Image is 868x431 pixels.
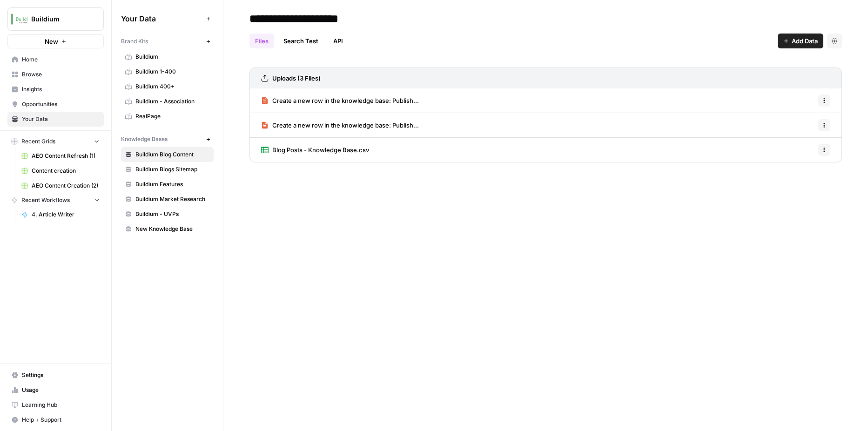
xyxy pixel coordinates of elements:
button: New [7,34,104,48]
a: AEO Content Creation (2) [17,178,104,193]
a: Create a new row in the knowledge base: Publish... [261,113,419,137]
a: Content creation [17,163,104,178]
a: Buildium 1-400 [121,64,214,79]
span: RealPage [135,112,209,121]
a: Buildium [121,49,214,64]
a: Learning Hub [7,397,104,412]
a: New Knowledge Base [121,222,214,236]
span: Buildium 400+ [135,82,209,91]
a: Uploads (3 Files) [261,68,321,88]
a: API [328,34,349,48]
a: AEO Content Refresh (1) [17,148,104,163]
span: Learning Hub [22,401,100,409]
span: New Knowledge Base [135,225,209,233]
span: Insights [22,85,100,94]
button: Workspace: Buildium [7,7,104,31]
button: Add Data [778,34,823,48]
span: Buildium Market Research [135,195,209,203]
a: Buildium Market Research [121,192,214,207]
a: Buildium Blogs Sitemap [121,162,214,177]
span: Knowledge Bases [121,135,168,143]
span: Opportunities [22,100,100,108]
a: Search Test [278,34,324,48]
span: Buildium Features [135,180,209,189]
button: Recent Workflows [7,193,104,207]
a: Files [249,34,274,48]
span: Recent Workflows [21,196,70,204]
img: Buildium Logo [11,11,27,27]
a: RealPage [121,109,214,124]
span: Settings [22,371,100,379]
span: Brand Kits [121,37,148,46]
span: Add Data [792,36,818,46]
a: 4. Article Writer [17,207,104,222]
a: Buildium 400+ [121,79,214,94]
a: Settings [7,368,104,383]
h3: Uploads (3 Files) [272,74,321,83]
span: Recent Grids [21,137,55,146]
span: AEO Content Refresh (1) [32,152,100,160]
span: Buildium Blogs Sitemap [135,165,209,174]
span: Content creation [32,167,100,175]
a: Opportunities [7,97,104,112]
a: Browse [7,67,104,82]
span: Create a new row in the knowledge base: Publish... [272,96,419,105]
a: Buildium - Association [121,94,214,109]
a: Your Data [7,112,104,127]
span: New [45,37,58,46]
span: Usage [22,386,100,394]
a: Buildium - UVPs [121,207,214,222]
span: Browse [22,70,100,79]
a: Blog Posts - Knowledge Base.csv [261,138,369,162]
a: Insights [7,82,104,97]
a: Home [7,52,104,67]
span: Buildium [135,53,209,61]
span: Buildium [31,14,87,24]
button: Recent Grids [7,135,104,148]
span: Your Data [22,115,100,123]
span: AEO Content Creation (2) [32,182,100,190]
span: Help + Support [22,416,100,424]
span: Your Data [121,13,202,24]
span: Buildium - UVPs [135,210,209,218]
span: Blog Posts - Knowledge Base.csv [272,145,369,155]
span: Buildium 1-400 [135,67,209,76]
a: Create a new row in the knowledge base: Publish... [261,88,419,113]
span: Create a new row in the knowledge base: Publish... [272,121,419,130]
a: Usage [7,383,104,397]
span: Buildium Blog Content [135,150,209,159]
span: Home [22,55,100,64]
span: 4. Article Writer [32,210,100,219]
button: Help + Support [7,412,104,427]
a: Buildium Blog Content [121,147,214,162]
span: Buildium - Association [135,97,209,106]
a: Buildium Features [121,177,214,192]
